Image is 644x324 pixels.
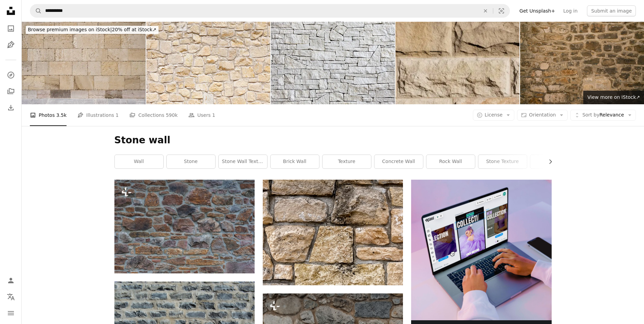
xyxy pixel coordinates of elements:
a: brick wall [271,155,319,168]
img: Part of an old sandstone block wall [395,22,519,104]
a: Illustrations [4,38,18,52]
a: a close up of a stone wall with a clock on it [114,223,255,229]
img: a close up of a stone wall with a clock on it [114,180,255,273]
img: a close up of a stone wall made of rocks [263,180,403,285]
button: Orientation [517,110,568,121]
a: wall [115,155,163,168]
a: Collections 590k [129,104,178,126]
a: stone wall texture [219,155,267,168]
a: View more on iStock↗ [583,91,644,104]
a: stone texture [478,155,527,168]
a: Download History [4,101,18,114]
span: 590k [166,111,178,119]
a: Photos [4,22,18,35]
img: file-1719664968387-83d5a3f4d758image [411,180,551,320]
button: Sort byRelevance [570,110,636,121]
a: texture [323,155,371,168]
a: stone [167,155,215,168]
h1: Stone wall [114,134,552,146]
img: limestone wall - front view, many blocks [271,22,395,104]
a: Explore [4,68,18,82]
button: scroll list to the right [544,155,552,168]
button: Menu [4,306,18,320]
form: Find visuals sitewide [30,4,510,18]
button: Search Unsplash [30,4,42,17]
a: rock wall [426,155,475,168]
span: 1 [212,111,215,119]
button: Submit an image [587,5,636,16]
a: Browse premium images on iStock|20% off at iStock↗ [22,22,163,38]
span: 1 [116,111,119,119]
a: a close up of a stone wall made of rocks [263,229,403,235]
a: Illustrations 1 [77,104,118,126]
span: View more on iStock ↗ [587,94,640,100]
button: License [473,110,515,121]
span: Orientation [529,112,556,118]
a: Log in / Sign up [4,274,18,287]
img: Stone Wall Texture [22,22,146,104]
img: Wall of light, yellow Sandstone. Background image, texture. [146,22,270,104]
button: Clear [478,4,493,17]
a: concrete wall [374,155,423,168]
span: Browse premium images on iStock | [28,27,112,32]
img: stone wall texture and background, close up [520,22,644,104]
a: Log in [559,5,582,16]
span: Sort by [582,112,599,118]
a: Get Unsplash+ [515,5,559,16]
a: rock [530,155,579,168]
span: Relevance [582,112,624,119]
a: Users 1 [188,104,215,126]
span: 20% off at iStock ↗ [28,27,157,32]
a: Collections [4,85,18,98]
span: License [485,112,503,118]
button: Language [4,290,18,304]
button: Visual search [493,4,510,17]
